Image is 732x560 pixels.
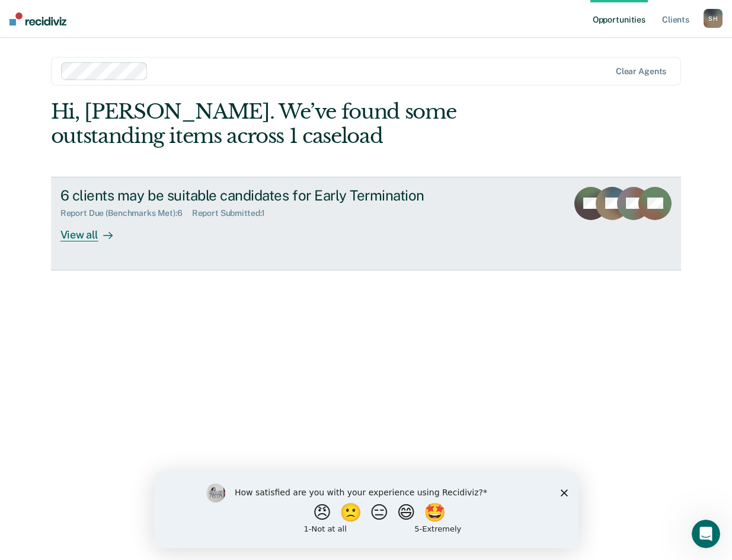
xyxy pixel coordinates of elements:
div: 6 clients may be suitable candidates for Early Termination [60,187,477,204]
iframe: Intercom live chat [692,520,720,548]
button: SH [704,9,723,28]
div: Report Submitted : 1 [192,208,275,218]
a: 6 clients may be suitable candidates for Early TerminationReport Due (Benchmarks Met):6Report Sub... [51,177,682,271]
iframe: Survey by Kim from Recidiviz [154,472,578,548]
div: Hi, [PERSON_NAME]. We’ve found some outstanding items across 1 caseload [51,100,555,148]
div: View all [60,218,127,241]
img: Recidiviz [9,12,66,26]
div: S H [704,9,723,28]
div: Report Due (Benchmarks Met) : 6 [60,208,192,218]
div: Clear agents [616,66,666,77]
